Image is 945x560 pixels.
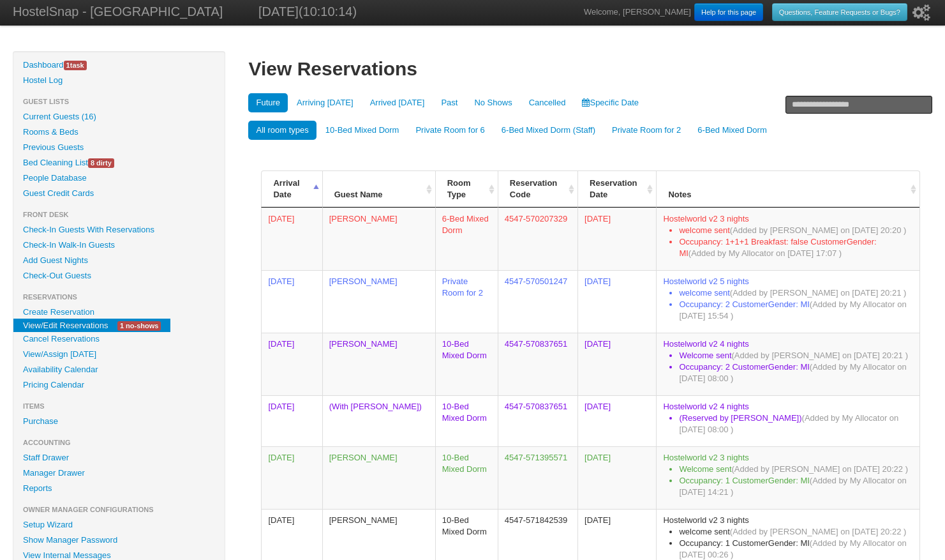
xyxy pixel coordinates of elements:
[268,276,294,286] span: 0:00
[13,57,225,73] a: Dashboard1task
[13,362,225,377] a: Availability Calendar
[577,270,656,333] td: [DATE]
[13,502,225,517] li: Owner Manager Configurations
[577,446,656,509] td: [DATE]
[13,186,225,201] a: Guest Credit Cards
[13,289,225,305] li: Reservations
[268,453,294,462] span: 0:00
[13,465,225,481] a: Manager Drawer
[732,464,909,474] span: (Added by [PERSON_NAME] on [DATE] 20:22 )
[13,109,225,125] a: Current Guests (16)
[498,171,577,208] th: Reservation Code: activate to sort column ascending
[574,93,646,112] a: Specific Date
[688,248,842,258] span: (Added by My Allocator on [DATE] 17:07 )
[435,270,498,333] td: Private Room for 2
[679,412,913,435] li: (Reserved by [PERSON_NAME])
[13,140,225,155] a: Previous Guests
[656,333,919,395] td: Hostelworld v2 4 nights
[679,299,913,322] li: Occupancy: 2 CustomerGender: MI
[13,435,225,450] li: Accounting
[435,446,498,509] td: 10-Bed Mixed Dorm
[912,4,930,21] i: Setup Wizard
[13,94,225,109] li: Guest Lists
[322,270,435,333] td: [PERSON_NAME]
[13,481,225,496] a: Reports
[521,93,574,112] a: Cancelled
[679,526,913,538] li: welcome sent
[248,93,288,112] a: Future
[322,446,435,509] td: [PERSON_NAME]
[732,351,909,360] span: (Added by [PERSON_NAME] on [DATE] 20:21 )
[730,225,907,235] span: (Added by [PERSON_NAME] on [DATE] 20:20 )
[13,268,225,284] a: Check-Out Guests
[679,225,913,236] li: welcome sent
[435,395,498,446] td: 10-Bed Mixed Dorm
[772,3,907,21] a: Questions, Feature Requests or Bugs?
[13,170,225,186] a: People Database
[679,287,913,299] li: welcome sent
[577,395,656,446] td: [DATE]
[498,446,577,509] td: 4547-571395571
[466,93,519,112] a: No Shows
[318,121,407,140] a: 10-Bed Mixed Dorm
[730,527,907,536] span: (Added by [PERSON_NAME] on [DATE] 20:22 )
[690,121,774,140] a: 6-Bed Mixed Dorm
[494,121,603,140] a: 6-Bed Mixed Dorm (Staff)
[13,222,225,238] a: Check-In Guests With Reservations
[322,171,435,208] th: Guest Name: activate to sort column ascending
[656,171,919,208] th: Notes: activate to sort column ascending
[13,331,225,347] a: Cancel Reservations
[679,475,913,498] li: Occupancy: 1 CustomerGender: MI
[13,253,225,268] a: Add Guest Nights
[13,319,117,332] a: View/Edit Reservations
[730,288,907,298] span: (Added by [PERSON_NAME] on [DATE] 20:21 )
[656,395,919,446] td: Hostelworld v2 4 nights
[108,319,170,332] a: 1 no-shows
[268,402,294,411] span: 0:00
[408,121,492,140] a: Private Room for 6
[13,533,225,548] a: Show Manager Password
[656,446,919,509] td: Hostelworld v2 3 nights
[66,61,70,69] span: 1
[268,339,294,349] span: 0:00
[268,515,294,525] span: 0:00
[248,57,932,80] h1: View Reservations
[435,171,498,208] th: Room Type: activate to sort column ascending
[435,333,498,395] td: 10-Bed Mixed Dorm
[498,270,577,333] td: 4547-570501247
[13,207,225,222] li: Front Desk
[679,361,913,384] li: Occupancy: 2 CustomerGender: MI
[289,93,361,112] a: Arriving [DATE]
[13,414,225,429] a: Purchase
[248,121,316,140] a: All room types
[498,208,577,270] td: 4547-570207329
[577,333,656,395] td: [DATE]
[268,214,294,223] span: 0:00
[13,155,225,170] a: Bed Cleaning List8 dirty
[679,464,913,475] li: Welcome sent
[322,333,435,395] td: [PERSON_NAME]
[656,270,919,333] td: Hostelworld v2 5 nights
[13,398,225,414] li: Items
[88,158,114,168] span: 8 dirty
[13,305,225,320] a: Create Reservation
[299,4,357,19] span: (10:10:14)
[679,236,913,259] li: Occupancy: 1+1+1 Breakfast: false CustomerGender: MI
[13,517,225,533] a: Setup Wizard
[322,208,435,270] td: [PERSON_NAME]
[64,61,87,70] span: task
[577,171,656,208] th: Reservation Date: activate to sort column ascending
[322,395,435,446] td: (With [PERSON_NAME])
[13,73,225,88] a: Hostel Log
[498,395,577,446] td: 4547-570837651
[261,171,322,208] th: Arrival Date: activate to sort column descending
[13,125,225,140] a: Rooms & Beds
[498,333,577,395] td: 4547-570837651
[13,347,225,362] a: View/Assign [DATE]
[435,208,498,270] td: 6-Bed Mixed Dorm
[13,238,225,253] a: Check-In Walk-In Guests
[577,208,656,270] td: [DATE]
[679,350,913,361] li: Welcome sent
[604,121,688,140] a: Private Room for 2
[13,377,225,393] a: Pricing Calendar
